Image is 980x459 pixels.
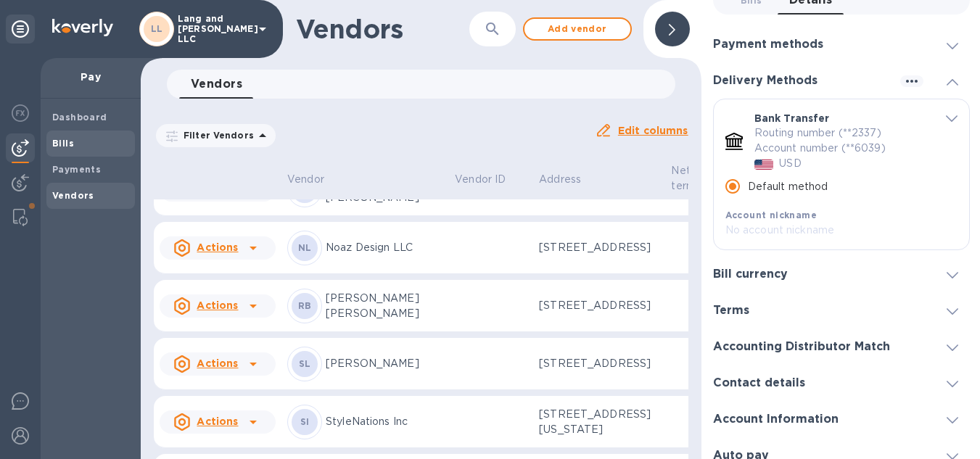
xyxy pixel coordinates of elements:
[539,298,659,313] p: [STREET_ADDRESS]
[713,340,890,354] h3: Accounting Distributor Match
[671,163,701,194] p: Net terms
[618,125,688,136] u: Edit columns
[326,356,443,371] p: [PERSON_NAME]
[754,125,927,156] p: Routing number (**2337) Account number (**6039)
[298,300,312,311] b: RB
[151,23,163,34] b: LL
[287,172,324,187] p: Vendor
[539,172,581,187] p: Address
[52,138,74,149] b: Bills
[671,163,720,194] span: Net terms
[748,179,828,194] p: Default method
[539,356,659,371] p: [STREET_ADDRESS]
[197,299,238,311] u: Actions
[539,240,659,255] p: [STREET_ADDRESS]
[298,242,312,253] b: NL
[191,74,242,94] span: Vendors
[539,407,659,437] p: [STREET_ADDRESS][US_STATE]
[754,111,830,125] p: Bank Transfer
[300,416,310,427] b: SI
[713,304,749,318] h3: Terms
[52,112,107,123] b: Dashboard
[725,210,817,220] b: Account nickname
[326,240,443,255] p: Noaz Design LLC
[539,172,600,187] span: Address
[725,223,939,238] p: No account nickname
[713,99,970,256] div: default-method
[713,38,823,51] h3: Payment methods
[197,241,238,253] u: Actions
[523,17,632,41] button: Add vendor
[713,376,805,390] h3: Contact details
[52,70,129,84] p: Pay
[754,160,774,170] img: USD
[52,19,113,36] img: Logo
[296,14,469,44] h1: Vendors
[779,156,801,171] p: USD
[713,74,818,88] h3: Delivery Methods
[178,14,250,44] p: Lang and [PERSON_NAME] LLC
[12,104,29,122] img: Foreign exchange
[455,172,506,187] p: Vendor ID
[326,414,443,429] p: StyleNations Inc
[536,20,619,38] span: Add vendor
[52,190,94,201] b: Vendors
[287,172,343,187] span: Vendor
[52,164,101,175] b: Payments
[326,291,443,321] p: [PERSON_NAME] [PERSON_NAME]
[713,413,839,426] h3: Account Information
[299,358,311,369] b: SL
[713,268,788,281] h3: Bill currency
[178,129,254,141] p: Filter Vendors
[455,172,524,187] span: Vendor ID
[197,357,238,369] u: Actions
[197,415,238,427] u: Actions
